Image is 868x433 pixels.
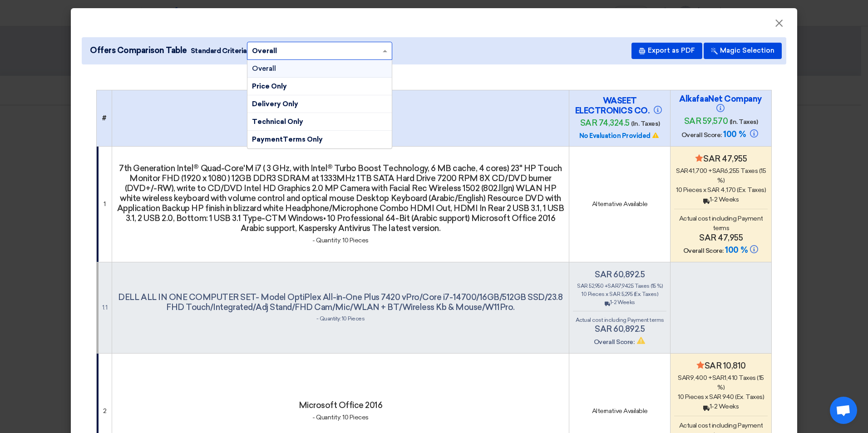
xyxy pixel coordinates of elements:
span: Overall Score: [683,247,724,255]
h4: sar 60,892.5 [573,270,666,280]
span: sar [676,167,688,175]
h4: sar 47,955 [674,233,768,243]
span: - Quantity: 10 Pieces [312,413,369,421]
span: 10 [678,393,684,401]
span: - Quantity: 10 Pieces [312,236,369,244]
h4: sar 47,955 [674,154,768,164]
span: (In. Taxes) [730,118,758,126]
div: Alternative Available [573,199,666,209]
span: sar [678,374,690,382]
button: Magic Selection [704,43,782,59]
span: Technical Only [252,118,303,126]
h4: AlkafaaNet Company [676,94,766,114]
span: sar 4,170 [707,186,736,194]
span: sar [607,283,618,289]
span: Actual cost including Payment terms [576,317,664,323]
span: 10 [676,186,682,194]
span: Overall Score: [594,338,634,346]
h4: sar 10,810 [674,361,768,371]
span: sar [712,167,725,175]
span: Delivery Only [252,100,298,108]
span: sar [577,283,588,289]
td: 1 [97,146,112,262]
h4: WASEET ELECTRONICS CO. [574,96,665,116]
span: (Ex. Taxes) [737,186,766,194]
span: 100 % [725,245,747,255]
span: Standard Criteria [191,46,247,56]
span: Price Only [252,82,287,90]
button: Export as PDF [631,43,702,59]
div: 52,950 + 7,942.5 Taxes (15 %) [573,282,666,290]
span: sar 59,570 [684,116,728,126]
span: × [774,16,784,34]
span: (In. Taxes) [631,120,660,128]
div: 1-2 Weeks [573,298,666,306]
div: 1-2 Weeks [674,402,768,411]
span: sar 5,295 [609,291,632,297]
button: Close [767,15,791,33]
span: Overall [252,64,276,73]
th: # [97,90,112,146]
div: Alternative Available [573,406,666,416]
span: sar 940 [709,393,734,401]
span: (Ex. Taxes) [634,291,658,297]
span: Overall Score: [681,131,722,139]
span: sar 74,324.5 [580,118,630,128]
td: 1.1 [97,262,112,353]
h4: sar 60,892.5 [573,324,666,334]
div: 41,700 + 6,255 Taxes (15 %) [674,166,768,185]
h4: Microsoft Office 2016 [116,400,566,410]
h4: DELL ALL IN ONE COMPUTER SET- Model OptiPlex All-in-One Plus 7420 vPro/Core i7-14700/16GB/512GB S... [116,292,566,312]
span: Offers Comparison Table [90,44,187,57]
div: 9,400 + 1,410 Taxes (15 %) [674,373,768,392]
span: Pieces x [683,186,706,194]
span: PaymentTerms Only [252,135,323,143]
span: Pieces x [588,291,608,297]
div: 1-2 Weeks [674,195,768,204]
div: No Evaluation Provided [574,131,665,141]
span: (Ex. Taxes) [735,393,764,401]
span: Pieces x [685,393,708,401]
h4: 7th Generation Intel® Quad-Core'M i7 ( 3 GHz, with Intel® Turbo Boost Technology, 6 MB cache, 4 c... [116,163,566,233]
span: 100 % [723,129,745,139]
span: Actual cost including Payment terms [679,215,763,232]
span: sar [712,374,725,382]
span: - Quantity: 10 Pieces [316,315,365,322]
a: Open chat [830,397,857,424]
span: 10 [582,291,587,297]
